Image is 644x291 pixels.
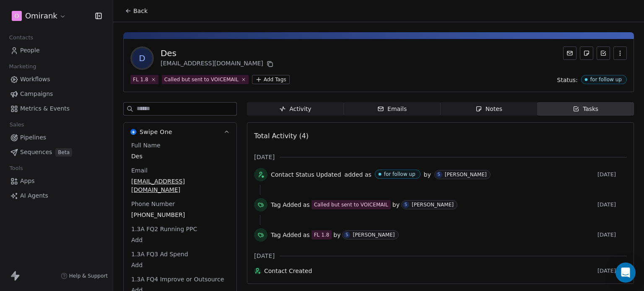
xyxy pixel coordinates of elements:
span: [PHONE_NUMBER] [131,211,229,219]
button: Swipe OneSwipe One [124,123,236,141]
span: Campaigns [20,90,53,98]
span: Phone Number [130,200,177,208]
span: Metrics & Events [20,104,70,113]
span: Sequences [20,148,52,157]
span: AI Agents [20,191,48,200]
span: as [303,201,310,209]
a: People [7,44,106,57]
span: [DATE] [597,232,627,238]
span: [DATE] [597,171,627,178]
span: Back [133,7,148,15]
span: Help & Support [69,273,108,279]
div: Notes [475,105,502,113]
div: for follow up [384,171,415,177]
span: Total Activity (4) [254,132,309,140]
span: Marketing [5,60,40,73]
button: OOmirank [10,9,68,23]
a: SequencesBeta [7,145,106,159]
div: Activity [279,105,311,113]
a: Pipelines [7,131,106,144]
div: Called but sent to VOICEMAIL [314,201,388,209]
span: Add [131,261,229,269]
span: 1.3A FQ2 Running PPC [130,225,199,233]
div: [EMAIL_ADDRESS][DOMAIN_NAME] [161,59,275,69]
span: Add [131,236,229,244]
span: by [333,231,340,239]
span: People [20,46,40,55]
a: Help & Support [61,273,108,279]
span: D [132,48,152,68]
span: Contacts [5,31,37,44]
button: Add Tags [252,75,290,84]
button: Back [120,3,153,18]
div: [PERSON_NAME] [353,232,395,238]
div: Des [161,47,275,59]
span: [DATE] [254,252,275,260]
div: for follow up [590,77,622,82]
span: Workflows [20,75,50,84]
div: [PERSON_NAME] [445,172,487,178]
span: by [392,201,400,209]
img: Swipe One [130,129,136,135]
span: [EMAIL_ADDRESS][DOMAIN_NAME] [131,177,229,194]
div: Called but sent to VOICEMAIL [164,76,239,83]
span: Status: [557,76,578,84]
span: [DATE] [597,268,627,274]
div: S [437,171,440,178]
div: FL 1.8 [314,231,330,239]
span: O [14,12,19,20]
a: AI Agents [7,189,106,203]
div: S [345,232,348,238]
span: Des [131,152,229,160]
a: Metrics & Events [7,102,106,116]
span: Tag Added [271,231,301,239]
a: Workflows [7,72,106,86]
span: Apps [20,177,35,185]
span: 1.3A FQ4 Improve or Outsource [130,275,226,283]
a: Campaigns [7,87,106,101]
div: [PERSON_NAME] [412,202,454,208]
div: Open Intercom Messenger [615,263,636,283]
span: Swipe One [140,128,172,136]
span: added as [345,170,371,179]
div: Emails [377,105,407,113]
span: Email [130,166,149,175]
span: 1.3A FQ3 Ad Spend [130,250,190,258]
span: [DATE] [597,201,627,208]
span: Tools [6,162,26,175]
a: Apps [7,174,106,188]
div: S [405,201,407,208]
div: FL 1.8 [133,76,148,83]
span: Full Name [130,141,162,149]
span: Sales [6,118,28,131]
span: Contact Created [264,267,594,275]
span: Contact Status Updated [271,170,341,179]
span: Omirank [25,10,57,21]
span: by [424,170,431,179]
span: Pipelines [20,133,46,142]
span: Beta [55,148,72,157]
span: as [303,231,310,239]
span: [DATE] [254,153,275,161]
span: Tag Added [271,201,301,209]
